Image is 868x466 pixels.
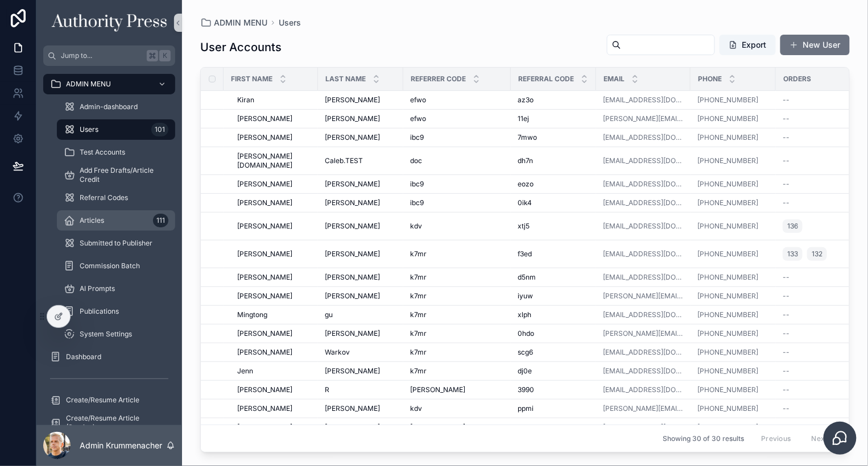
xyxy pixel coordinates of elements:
a: -- [783,180,854,189]
a: [PHONE_NUMBER] [697,310,758,319]
a: [PERSON_NAME] [237,348,311,357]
a: [PHONE_NUMBER] [697,222,769,231]
span: [PERSON_NAME] [237,348,292,357]
a: [PHONE_NUMBER] [697,348,758,357]
span: k7mr [410,273,427,282]
a: [PHONE_NUMBER] [697,423,769,432]
a: -- [783,198,854,207]
a: [EMAIL_ADDRESS][DOMAIN_NAME] [603,198,684,207]
span: R [325,385,329,394]
a: [PERSON_NAME] [237,133,311,142]
a: [PHONE_NUMBER] [697,156,758,165]
a: ibc9 [410,133,504,142]
a: 0hdo [518,329,589,338]
div: 101 [151,123,168,136]
span: Publications [80,307,119,316]
a: [PHONE_NUMBER] [697,367,758,376]
a: [PHONE_NUMBER] [697,95,758,105]
a: k7mr [410,348,504,357]
a: dh7n [518,156,589,165]
span: Test Accounts [80,148,125,157]
a: [PERSON_NAME] [237,114,311,123]
a: Add Free Drafts/Article Credit [57,165,175,185]
span: Caleb.TEST [325,156,363,165]
span: 133 [787,249,798,259]
span: -- [783,180,790,189]
a: [PHONE_NUMBER] [697,133,769,142]
span: 132 [812,249,822,259]
a: eozo [518,180,589,189]
a: [PERSON_NAME][EMAIL_ADDRESS][DOMAIN_NAME] [603,292,684,301]
span: k7mr [410,348,427,357]
span: [PERSON_NAME] [237,198,292,207]
a: ADMIN MENU [43,74,175,94]
span: Admin-dashboard [80,102,138,111]
span: 0ik4 [518,198,532,207]
a: [PERSON_NAME][EMAIL_ADDRESS][DOMAIN_NAME] [603,114,684,123]
span: Referrer Code [411,74,466,84]
span: [PERSON_NAME] [237,292,292,301]
a: [PHONE_NUMBER] [697,156,769,165]
a: [PERSON_NAME] [237,385,311,394]
span: Referral Codes [80,193,128,202]
span: [PERSON_NAME][DOMAIN_NAME] [237,152,311,170]
img: App logo [51,14,168,32]
a: -- [783,385,854,394]
span: 7mwo [518,133,537,142]
a: [PERSON_NAME] [410,423,504,432]
span: [PERSON_NAME] [410,385,465,394]
a: scg6 [518,348,589,357]
span: xlph [518,310,531,319]
span: Articles [80,216,104,225]
a: Articles111 [57,210,175,231]
a: 136 [783,219,803,233]
span: k7mr [410,292,427,301]
span: eozo [518,180,534,189]
a: 0ik4 [518,198,589,207]
a: [PHONE_NUMBER] [697,292,769,301]
a: [EMAIL_ADDRESS][DOMAIN_NAME] [603,348,684,357]
a: [EMAIL_ADDRESS][DOMAIN_NAME] [603,385,684,394]
a: [EMAIL_ADDRESS][PERSON_NAME][DOMAIN_NAME] [603,423,684,432]
a: [EMAIL_ADDRESS][DOMAIN_NAME] [603,310,684,319]
a: [PHONE_NUMBER] [697,292,758,301]
a: [PERSON_NAME] [237,249,311,259]
a: 132 [807,247,827,261]
a: -- [783,404,854,413]
a: [PHONE_NUMBER] [697,222,758,231]
a: [PHONE_NUMBER] [697,249,758,259]
span: Email [604,74,625,84]
a: Mingtong [237,310,311,319]
a: xtj5 [518,222,589,231]
a: dj0e [518,367,589,376]
span: Kiran [237,95,254,105]
a: [PERSON_NAME] [237,329,311,338]
a: [PERSON_NAME] [325,273,396,282]
a: [PERSON_NAME] [237,292,311,301]
a: ibc9 [410,180,504,189]
a: -- [783,156,854,165]
button: Jump to...K [43,45,175,66]
span: Create/Resume Article (Staging) [66,414,164,432]
a: -- [783,95,854,105]
span: [PERSON_NAME] [237,133,292,142]
a: Caleb.TEST [325,156,396,165]
span: [PERSON_NAME] [237,273,292,282]
span: ibc9 [410,133,424,142]
span: pj01 [518,423,531,432]
a: k7mr [410,249,504,259]
span: ppmi [518,404,534,413]
span: f3ed [518,249,532,259]
a: Warkov [325,348,396,357]
span: dj0e [518,367,532,376]
span: [PERSON_NAME] [325,423,380,432]
a: doc [410,156,504,165]
a: -- [783,292,854,301]
span: [PERSON_NAME] [237,404,292,413]
span: [PERSON_NAME] [325,292,380,301]
a: [EMAIL_ADDRESS][DOMAIN_NAME] [603,156,684,165]
a: [EMAIL_ADDRESS][DOMAIN_NAME] [603,273,684,282]
span: [PERSON_NAME] [325,404,380,413]
span: Orders [783,74,811,84]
